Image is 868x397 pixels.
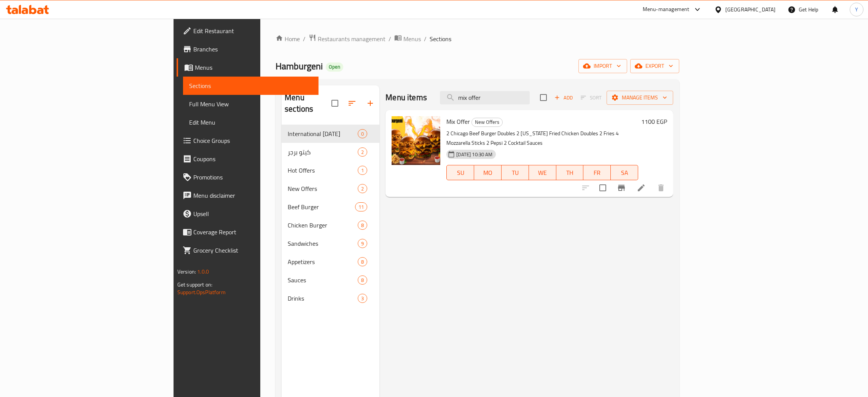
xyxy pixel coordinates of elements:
span: 8 [358,222,367,229]
div: items [358,184,367,193]
a: Promotions [177,168,319,186]
div: International [DATE]0 [282,125,379,143]
span: Menus [195,63,312,72]
span: Sort sections [343,94,361,112]
span: Manage items [613,93,667,102]
a: Menus [177,58,319,77]
span: Coupons [193,154,312,163]
a: Menus [394,34,421,44]
a: Edit Menu [183,113,319,131]
div: items [355,202,367,211]
span: 11 [355,203,367,211]
nav: Menu sections [282,122,379,311]
span: 2 [358,149,367,156]
nav: breadcrumb [276,34,679,44]
span: Hot Offers [288,166,358,175]
span: SA [614,167,635,178]
span: [DATE] 10:30 AM [453,151,495,158]
span: Full Menu View [189,99,312,109]
span: Chicken Burger [288,221,358,230]
a: Full Menu View [183,95,319,113]
span: Upsell [193,209,312,218]
div: items [358,129,367,138]
img: Mix Offer [392,116,440,165]
p: 2 Chicago Beef Burger Doubles 2 [US_STATE] Fried Chicken Doubles 2 Fries 4 Mozzarella Sticks 2 Pe... [446,129,638,148]
span: Sections [430,34,451,43]
button: MO [474,165,502,180]
div: Beef Burger11 [282,198,379,216]
a: Choice Groups [177,131,319,150]
li: / [424,34,427,43]
span: International [DATE] [288,129,358,138]
div: International Potato Day [288,129,358,138]
div: items [358,294,367,303]
span: 8 [358,277,367,284]
a: Sections [183,77,319,95]
button: SA [611,165,638,180]
div: Drinks3 [282,289,379,307]
button: delete [652,179,670,197]
span: Appetizers [288,257,358,266]
h6: 1100 EGP [641,116,667,127]
button: Branch-specific-item [612,179,631,197]
span: New Offers [472,118,502,126]
a: Upsell [177,205,319,223]
button: TU [502,165,529,180]
div: Sauces8 [282,271,379,289]
span: Add item [551,92,576,104]
span: New Offers [288,184,358,193]
span: Mix Offer [446,116,470,127]
span: Promotions [193,173,312,182]
div: items [358,239,367,248]
span: Coverage Report [193,227,312,237]
span: import [585,61,621,71]
span: Menus [403,34,421,43]
span: 1.0.0 [197,267,209,277]
span: Branches [193,45,312,54]
div: Sandwiches9 [282,234,379,253]
a: Coupons [177,150,319,168]
span: Edit Restaurant [193,26,312,35]
button: export [630,59,679,73]
a: Edit Restaurant [177,22,319,40]
span: Select to update [595,180,611,196]
span: 3 [358,295,367,302]
span: Grocery Checklist [193,246,312,255]
span: كيتو برجر [288,147,358,157]
a: Branches [177,40,319,58]
span: MO [477,167,499,178]
input: search [440,91,530,104]
span: 0 [358,130,367,138]
div: items [358,275,367,285]
span: Sandwiches [288,239,358,248]
span: Select section first [576,92,607,104]
span: Select section [535,90,551,106]
span: Version: [177,267,196,277]
div: items [358,166,367,175]
span: export [636,61,673,71]
span: Restaurants management [318,34,385,43]
a: Edit menu item [637,183,646,192]
div: items [358,257,367,266]
span: Sections [189,81,312,90]
span: TU [505,167,526,178]
span: Drinks [288,294,358,303]
span: Get support on: [177,280,212,290]
h2: Menu items [385,92,427,103]
span: Beef Burger [288,202,355,211]
button: TH [556,165,584,180]
div: Menu-management [643,5,690,14]
span: FR [586,167,608,178]
span: Choice Groups [193,136,312,145]
span: Sauces [288,275,358,285]
button: WE [529,165,556,180]
div: Appetizers8 [282,253,379,271]
span: SU [450,167,471,178]
a: Coverage Report [177,223,319,241]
